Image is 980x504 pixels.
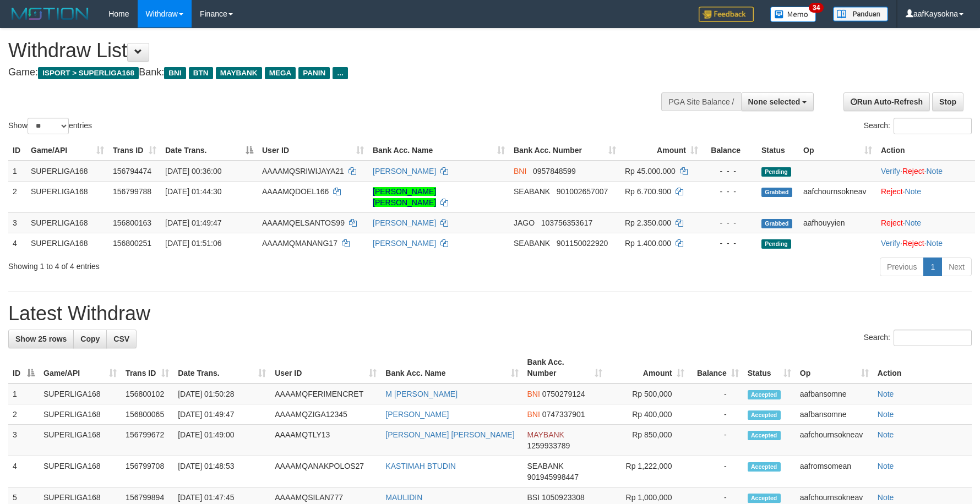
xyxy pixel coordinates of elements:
a: [PERSON_NAME] [PERSON_NAME] [373,187,436,207]
span: Copy 901002657007 to clipboard [557,187,608,196]
td: SUPERLIGA168 [39,425,121,456]
td: 3 [8,212,26,233]
div: PGA Site Balance / [661,92,741,111]
td: 156800102 [121,384,173,404]
td: - [689,384,743,404]
img: Button%20Memo.svg [770,7,816,22]
th: Op: activate to sort column ascending [796,352,873,384]
th: Date Trans.: activate to sort column ascending [173,352,270,384]
span: Copy 0750279124 to clipboard [542,390,585,398]
span: Pending [761,239,791,249]
img: panduan.png [833,7,888,21]
span: AAAAMQELSANTOS99 [262,218,345,227]
span: MEGA [265,67,296,79]
span: SEABANK [514,239,550,248]
span: PANIN [298,67,330,79]
a: Note [905,218,922,227]
span: Grabbed [761,219,792,228]
input: Search: [894,118,972,134]
th: Status [757,140,799,161]
th: Bank Acc. Name: activate to sort column ascending [381,352,522,384]
span: BNI [164,67,186,79]
a: Stop [932,92,963,111]
a: [PERSON_NAME] [373,167,436,176]
td: 2 [8,181,26,212]
td: · · [876,233,975,253]
th: Trans ID: activate to sort column ascending [121,352,173,384]
th: Trans ID: activate to sort column ascending [108,140,161,161]
th: Op: activate to sort column ascending [799,140,876,161]
span: Copy [80,335,100,343]
span: [DATE] 01:44:30 [165,187,221,196]
span: Rp 6.700.900 [625,187,671,196]
td: 3 [8,425,39,456]
a: Note [878,493,894,502]
a: [PERSON_NAME] [PERSON_NAME] [385,430,514,439]
td: SUPERLIGA168 [26,212,108,233]
span: [DATE] 01:49:47 [165,218,221,227]
span: AAAAMQSRIWIJAYA21 [262,167,344,176]
th: Balance [703,140,757,161]
a: MAULIDIN [385,493,422,502]
a: [PERSON_NAME] [385,410,449,419]
span: ... [333,67,347,79]
th: User ID: activate to sort column ascending [258,140,368,161]
div: - - - [707,166,753,177]
h1: Withdraw List [8,40,643,62]
a: Previous [880,258,924,276]
a: [PERSON_NAME] [373,218,436,227]
th: Amount: activate to sort column ascending [607,352,689,384]
span: BTN [189,67,213,79]
td: - [689,425,743,456]
td: · [876,181,975,212]
a: Note [926,239,943,248]
td: 2 [8,404,39,425]
td: AAAAMQTLY13 [270,425,381,456]
span: [DATE] 01:51:06 [165,239,221,248]
td: · [876,212,975,233]
th: ID [8,140,26,161]
span: Copy 1050923308 to clipboard [542,493,585,502]
td: Rp 1,222,000 [607,456,689,487]
span: Rp 45.000.000 [625,167,676,176]
th: Game/API: activate to sort column ascending [39,352,121,384]
a: Reject [881,187,903,196]
a: Note [905,187,922,196]
th: User ID: activate to sort column ascending [270,352,381,384]
td: aafromsomean [796,456,873,487]
th: Amount: activate to sort column ascending [620,140,703,161]
span: 156800251 [113,239,151,248]
a: Note [878,462,894,470]
td: SUPERLIGA168 [26,181,108,212]
td: AAAAMQANAKPOLOS27 [270,456,381,487]
span: Copy 901945998447 to clipboard [527,473,579,481]
div: - - - [707,238,753,249]
span: MAYBANK [216,67,262,79]
label: Show entries [8,118,92,134]
a: Note [926,167,943,176]
td: 4 [8,456,39,487]
select: Showentries [28,118,69,134]
span: Copy 0747337901 to clipboard [542,410,585,419]
td: [DATE] 01:48:53 [173,456,270,487]
span: ISPORT > SUPERLIGA168 [38,67,139,79]
span: Copy 901150022920 to clipboard [557,239,608,248]
span: Rp 1.400.000 [625,239,671,248]
td: [DATE] 01:49:00 [173,425,270,456]
a: Note [878,410,894,419]
a: Copy [73,330,107,348]
span: Show 25 rows [15,335,67,343]
td: 156799672 [121,425,173,456]
td: aafhouyyien [799,212,876,233]
td: aafbansomne [796,404,873,425]
span: None selected [748,97,801,106]
td: Rp 850,000 [607,425,689,456]
td: SUPERLIGA168 [26,161,108,182]
a: Note [878,430,894,439]
a: Verify [881,239,900,248]
a: Reject [902,239,924,248]
td: AAAAMQFERIMENCRET [270,384,381,404]
h1: Latest Withdraw [8,303,972,325]
button: None selected [741,92,814,111]
span: 156799788 [113,187,151,196]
